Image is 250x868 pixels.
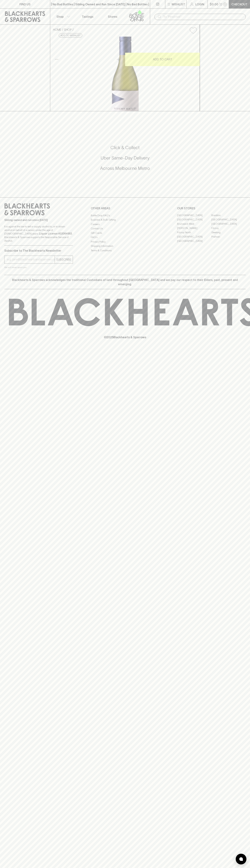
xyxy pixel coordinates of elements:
a: Contact Us [91,226,159,231]
a: Stores [100,9,125,24]
p: Shop [56,14,64,19]
button: Add to wishlist [59,33,82,38]
a: [GEOGRAPHIC_DATA] [177,239,211,243]
a: Privacy Policy [91,240,159,244]
a: HOME [53,28,61,31]
a: Geelong [211,230,246,235]
img: bubble-icon [239,857,243,861]
p: FIND US [19,2,31,6]
a: Brunswick West [177,222,211,226]
a: Fitzroy [211,226,246,230]
input: e.g. jane@blackheartsandsparrows.com.au [7,257,55,262]
button: Shop [50,9,75,24]
p: Blackhearts & Sparrows acknowledges the traditional Custodians of land throughout [GEOGRAPHIC_DAT... [7,278,243,286]
a: Bottle Drop FAQ's [91,213,159,218]
a: Terms & Conditions [91,248,159,253]
p: Tastings [82,14,93,19]
a: [GEOGRAPHIC_DATA] [177,235,211,239]
p: SUBSCRIBE [56,257,71,262]
a: [GEOGRAPHIC_DATA] [177,213,211,218]
p: We will never spam you [4,266,73,269]
a: FAQ's [91,235,159,240]
h5: Uber Same-Day Delivery [4,155,246,161]
p: It is against the law to sell or supply alcohol to, or to obtain alcohol on behalf of a person un... [4,225,73,243]
p: OUR STORES [177,206,246,210]
strong: Liquor License #32064953 [39,232,72,235]
a: Tastings [75,9,100,24]
button: SUBSCRIBE [55,256,73,263]
a: Fitzroy North [177,230,211,235]
input: Try "Pinot noir" [163,14,243,20]
button: Add to wishlist [188,26,198,35]
a: Careers [91,222,159,226]
a: [GEOGRAPHIC_DATA] [211,222,246,226]
div: Call to action block [4,130,246,190]
p: Subscribe to The Blackhearts Newsletter [4,248,73,253]
h5: Click & Collect [4,145,246,151]
p: Sibling owned and run since [DATE] [4,218,73,222]
a: Business & Bulk Gifting [91,218,159,222]
p: Checkout [231,2,247,6]
a: [PERSON_NAME] [177,226,211,230]
p: OTHER AREAS [91,206,159,210]
a: [GEOGRAPHIC_DATA] [211,218,246,222]
h5: Across Melbourne Metro [4,165,246,171]
a: Braddon [211,213,246,218]
img: 37546.png [50,37,200,111]
p: Wishlist [172,2,185,6]
a: Gift Cards [91,231,159,235]
a: Shipping Information [91,244,159,248]
a: [GEOGRAPHIC_DATA] [177,218,211,222]
a: SHOP [64,28,72,31]
button: ADD TO CART [125,53,200,66]
p: ADD TO CART [153,57,172,61]
p: 0 [224,3,226,5]
p: Stores [108,14,117,19]
a: Prahran [211,235,246,239]
p: $0.00 [210,2,218,6]
p: Login [195,2,204,6]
